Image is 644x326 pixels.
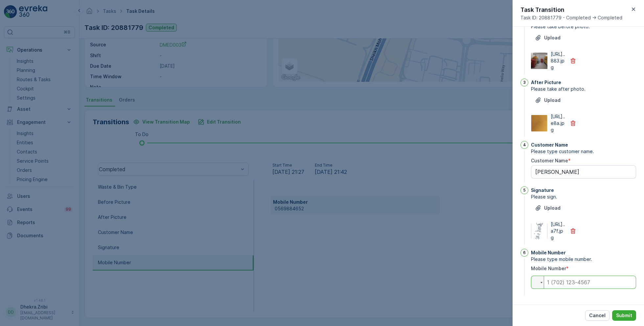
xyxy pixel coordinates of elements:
[531,95,564,105] button: Upload File
[544,97,561,104] p: Upload
[531,194,636,200] span: Please sign.
[520,79,528,86] div: 3
[520,5,622,14] p: Task Transition
[531,187,554,194] p: Signature
[531,115,547,131] img: Media Preview
[531,158,568,163] label: Customer Name
[531,223,547,239] img: Media Preview
[520,14,622,21] span: Task ID: 20881779 - Completed -> Completed
[544,205,561,211] p: Upload
[531,203,564,213] button: Upload File
[551,113,566,133] p: [URL]..e8a.jpg
[531,53,547,69] img: Media Preview
[551,221,566,241] p: [URL]..a7f.jpg
[531,33,564,43] button: Upload File
[531,256,636,263] span: Please type mobile number.
[531,148,636,155] span: Please type customer name.
[589,312,606,319] p: Cancel
[551,51,566,71] p: [URL]..883.jpg
[544,35,561,41] p: Upload
[612,310,636,321] button: Submit
[531,86,636,92] span: Please take after photo.
[531,23,636,30] span: Please take before photo.
[520,249,528,257] div: 6
[520,141,528,149] div: 4
[531,249,566,256] p: Mobile Number
[531,276,636,289] input: 1 (702) 123-4567
[531,266,566,271] label: Mobile Number
[531,142,568,148] p: Customer Name
[616,312,632,319] p: Submit
[531,79,561,86] p: After Picture
[520,186,528,194] div: 5
[585,310,609,321] button: Cancel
